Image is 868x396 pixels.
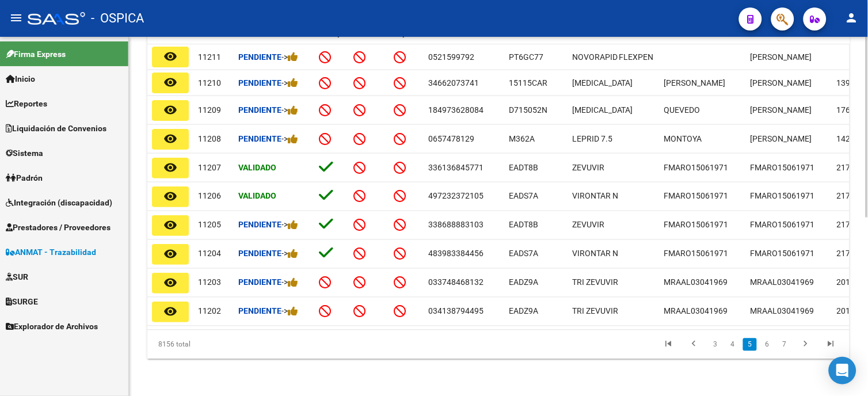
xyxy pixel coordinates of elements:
mat-icon: remove_red_eye [163,103,177,117]
span: D715052N [509,105,547,115]
span: -> [281,52,298,62]
span: SUR [6,271,28,283]
span: 033748468132 [428,278,484,287]
span: 11205 [198,220,221,230]
span: 11206 [198,192,221,201]
span: MONTOYA [664,134,702,143]
span: -> [281,307,298,316]
span: 15115CAR [509,78,547,87]
span: 338688883103 [428,220,484,230]
span: -> [281,105,298,115]
span: EADT8B [509,163,538,172]
span: SURGE [6,295,38,308]
strong: Pendiente [238,307,281,316]
a: go to previous page [683,338,705,351]
span: 0521599792 [428,52,474,62]
a: go to next page [795,338,817,351]
li: page 6 [759,335,776,355]
span: Firma Express [6,48,66,60]
span: -> [281,249,298,258]
mat-icon: remove_red_eye [163,132,177,146]
span: FMARO15061971 [751,220,815,230]
a: 6 [760,338,774,351]
strong: Pendiente [238,78,281,87]
span: TRI ZEVUVIR [572,278,618,287]
span: M362A [509,134,535,143]
span: 11203 [198,278,221,287]
mat-icon: remove_red_eye [163,247,177,261]
strong: Pendiente [238,220,281,230]
span: EADS7A [509,249,538,258]
strong: Pendiente [238,52,281,62]
span: FMARO15061971 [751,163,815,172]
span: ANMAT - Trazabilidad [6,246,96,258]
div: 8156 total [147,330,286,359]
li: page 4 [724,335,741,355]
span: VIRONTAR N [572,192,618,201]
span: 11207 [198,163,221,172]
a: go to first page [658,338,680,351]
span: 11211 [198,52,221,62]
span: MRAAL03041969 [664,307,728,316]
span: C/ Factura [353,15,382,37]
span: 11209 [198,105,221,115]
a: 3 [709,338,722,351]
span: C/ Expte [394,15,414,37]
span: FMARO15061971 [664,249,729,258]
span: 336136845771 [428,163,484,172]
mat-icon: remove_red_eye [163,75,177,89]
strong: Pendiente [238,105,281,115]
span: LEPRID 7.5 [572,134,612,143]
span: Prestadores / Proveedores [6,221,111,234]
span: FMARO15061971 [664,192,729,201]
li: page 3 [707,335,724,355]
mat-icon: remove_red_eye [163,189,177,203]
li: page 7 [776,335,793,355]
span: 11210 [198,78,221,87]
span: ZEVUVIR [572,163,604,172]
li: page 5 [741,335,759,355]
strong: Pendiente [238,134,281,143]
span: [PERSON_NAME] [751,78,812,87]
span: - OSPICA [91,6,144,31]
span: ZEVUVIR [572,220,604,230]
span: FMARO15061971 [664,220,729,230]
span: [PERSON_NAME] [751,105,812,115]
span: -> [281,220,298,230]
span: 184973628084 [428,105,484,115]
span: -> [281,78,298,87]
span: 11202 [198,307,221,316]
span: NOVORAPID FLEXPEN [572,52,654,62]
mat-icon: person [845,11,859,25]
span: 034138794495 [428,307,484,316]
span: [PERSON_NAME] [751,52,812,62]
span: 34662073741 [428,78,479,87]
strong: Pendiente [238,278,281,287]
div: Open Intercom Messenger [829,357,856,384]
strong: Validado [238,163,276,172]
span: 11204 [198,249,221,258]
a: go to last page [820,338,842,351]
a: 4 [726,338,740,351]
span: [MEDICAL_DATA] [572,105,633,115]
span: C/ Recupero [319,15,354,37]
span: 0657478129 [428,134,474,143]
span: 11208 [198,134,221,143]
span: TRI ZEVUVIR [572,307,618,316]
span: MRAAL03041969 [751,278,814,287]
span: QUEVEDO [664,105,701,115]
span: EADS7A [509,192,538,201]
strong: Validado [238,192,276,201]
strong: Pendiente [238,249,281,258]
span: 497232372105 [428,192,484,201]
mat-icon: remove_red_eye [163,161,177,174]
span: MRAAL03041969 [751,307,814,316]
span: Sistema [6,147,43,159]
span: EADZ9A [509,307,538,316]
span: EADT8B [509,220,538,230]
a: 7 [778,338,791,351]
span: -> [281,278,298,287]
span: Reportes [6,97,47,110]
span: -> [281,134,298,143]
span: [MEDICAL_DATA] [572,78,633,87]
